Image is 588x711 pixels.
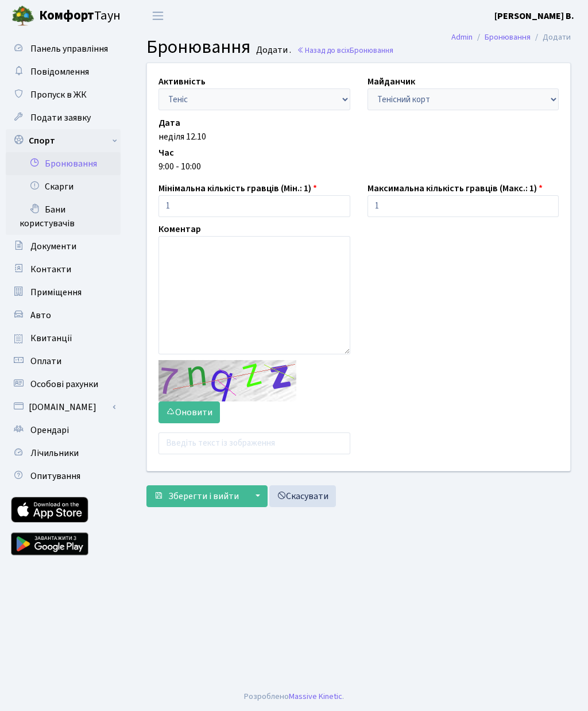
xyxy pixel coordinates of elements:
[6,304,121,327] a: Авто
[485,31,531,43] a: Бронювання
[30,111,91,124] span: Подати заявку
[30,88,87,101] span: Пропуск в ЖК
[30,309,51,322] span: Авто
[30,424,69,436] span: Орендарі
[30,263,71,276] span: Контакти
[6,350,121,373] a: Оплати
[11,5,34,28] img: logo.png
[39,6,121,26] span: Таун
[146,485,246,507] button: Зберегти і вийти
[6,373,121,396] a: Особові рахунки
[367,75,415,88] label: Майданчик
[30,240,76,253] span: Документи
[6,129,121,152] a: Спорт
[6,60,121,83] a: Повідомлення
[254,45,291,56] small: Додати .
[6,37,121,60] a: Панель управління
[244,690,344,703] div: Розроблено .
[158,130,559,144] div: неділя 12.10
[158,75,206,88] label: Активність
[30,332,72,345] span: Квитанції
[158,222,201,236] label: Коментар
[146,34,250,60] span: Бронювання
[158,146,174,160] label: Час
[6,152,121,175] a: Бронювання
[39,6,94,25] b: Комфорт
[6,396,121,419] a: [DOMAIN_NAME]
[434,25,588,49] nav: breadcrumb
[6,83,121,106] a: Пропуск в ЖК
[168,490,239,503] span: Зберегти і вийти
[367,181,543,195] label: Максимальна кількість гравців (Макс.: 1)
[289,690,342,702] a: Massive Kinetic
[269,485,336,507] a: Скасувати
[158,181,317,195] label: Мінімальна кількість гравців (Мін.: 1)
[6,465,121,488] a: Опитування
[30,42,108,55] span: Панель управління
[6,175,121,198] a: Скарги
[451,31,473,43] a: Admin
[6,235,121,258] a: Документи
[6,281,121,304] a: Приміщення
[531,31,571,44] li: Додати
[494,9,574,23] a: [PERSON_NAME] В.
[30,355,61,368] span: Оплати
[30,447,79,459] span: Лічильники
[158,360,296,401] img: default
[6,106,121,129] a: Подати заявку
[6,419,121,442] a: Орендарі
[158,160,559,173] div: 9:00 - 10:00
[6,442,121,465] a: Лічильники
[350,45,393,56] span: Бронювання
[30,470,80,482] span: Опитування
[297,45,393,56] a: Назад до всіхБронювання
[30,286,82,299] span: Приміщення
[144,6,172,25] button: Переключити навігацію
[158,432,350,454] input: Введіть текст із зображення
[6,198,121,235] a: Бани користувачів
[30,65,89,78] span: Повідомлення
[30,378,98,391] span: Особові рахунки
[158,401,220,423] button: Оновити
[158,116,180,130] label: Дата
[6,258,121,281] a: Контакти
[6,327,121,350] a: Квитанції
